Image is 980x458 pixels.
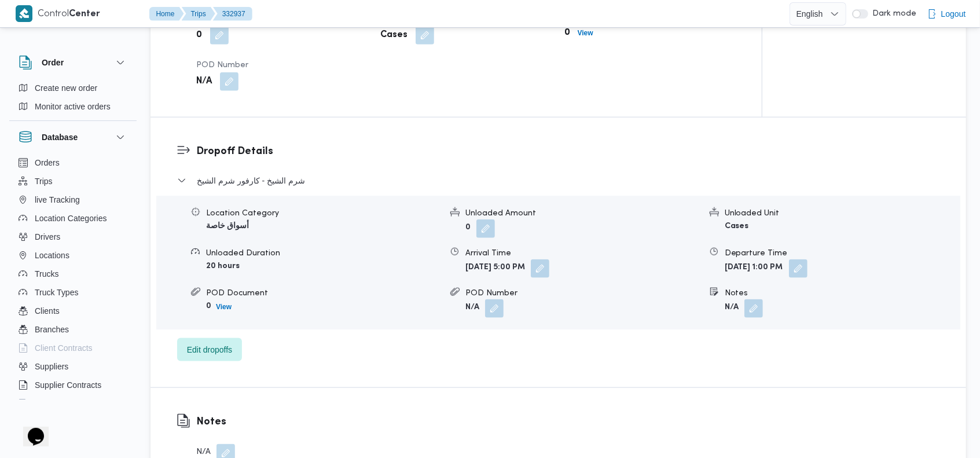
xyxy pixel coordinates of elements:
[35,323,69,336] span: Branches
[725,287,960,299] div: Notes
[35,211,107,225] span: Location Categories
[69,10,101,19] b: Center
[380,28,408,42] b: Cases
[19,56,127,69] button: Order
[14,153,132,172] button: Orders
[35,230,60,244] span: Drivers
[35,378,101,392] span: Supplier Contracts
[14,190,132,209] button: live Tracking
[14,283,132,302] button: Truck Types
[197,174,305,188] span: شرم الشيخ - كارفور شرم الشيخ
[35,360,68,373] span: Suppliers
[206,287,441,299] div: POD Document
[465,224,471,232] b: 0
[206,247,441,259] div: Unloaded Duration
[941,7,966,21] span: Logout
[206,222,249,230] b: أسواق خاصة
[35,156,60,170] span: Orders
[211,300,236,314] button: View
[14,172,132,190] button: Trips
[725,222,749,230] b: Cases
[19,130,127,144] button: Database
[35,341,93,355] span: Client Contracts
[14,79,132,97] button: Create new order
[182,7,215,21] button: Trips
[35,267,58,281] span: Trucks
[14,246,132,265] button: Locations
[206,262,240,270] b: 20 hours
[578,29,593,37] b: View
[149,7,184,21] button: Home
[9,153,137,404] div: Database
[213,7,252,21] button: 332937
[35,100,111,113] span: Monitor active orders
[35,193,80,207] span: live Tracking
[14,339,132,357] button: Client Contracts
[14,265,132,283] button: Trucks
[206,207,441,219] div: Location Category
[12,412,49,446] iframe: chat widget
[9,79,137,120] div: Order
[177,174,940,188] button: شرم الشيخ - كارفور شرم الشيخ
[465,264,525,272] b: [DATE] 5:00 PM
[14,97,132,116] button: Monitor active orders
[206,302,211,310] b: 0
[35,81,97,95] span: Create new order
[14,320,132,339] button: Branches
[923,2,971,25] button: Logout
[216,303,232,311] b: View
[196,414,235,430] h3: Notes
[196,144,940,159] h3: Dropoff Details
[465,287,700,299] div: POD Number
[14,394,132,413] button: Devices
[42,130,78,144] h3: Database
[42,56,64,69] h3: Order
[14,357,132,376] button: Suppliers
[35,248,69,262] span: Locations
[35,304,60,318] span: Clients
[725,264,783,272] b: [DATE] 1:00 PM
[196,61,248,69] span: POD Number
[14,302,132,320] button: Clients
[14,209,132,228] button: Location Categories
[725,207,960,219] div: Unloaded Unit
[465,247,700,259] div: Arrival Time
[16,5,32,22] img: X8yXhbKr1z7QwAAAABJRU5ErkJggg==
[868,9,917,19] span: Dark mode
[573,26,598,40] button: View
[565,26,571,40] b: 0
[14,228,132,246] button: Drivers
[35,397,64,411] span: Devices
[14,376,132,394] button: Supplier Contracts
[725,247,960,259] div: Departure Time
[196,28,202,42] b: 0
[177,338,242,361] button: Edit dropoffs
[35,174,53,188] span: Trips
[465,207,700,219] div: Unloaded Amount
[465,304,479,312] b: N/A
[35,285,78,299] span: Truck Types
[187,343,232,357] span: Edit dropoffs
[725,304,739,312] b: N/A
[196,75,212,89] b: N/A
[156,196,960,329] div: شرم الشيخ - كارفور شرم الشيخ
